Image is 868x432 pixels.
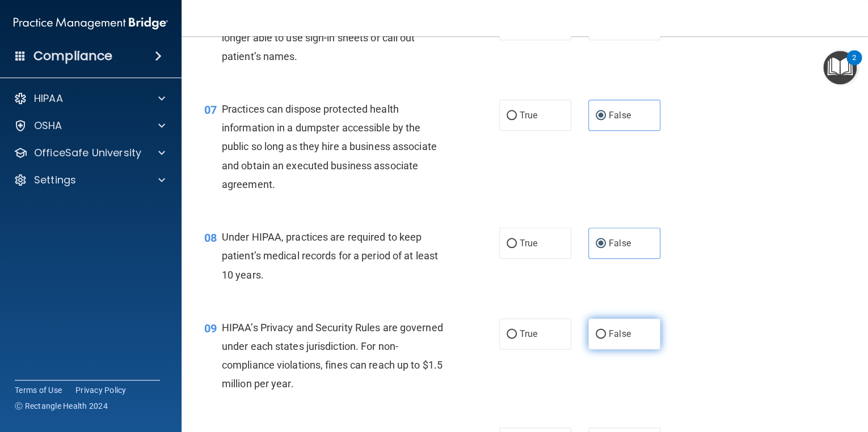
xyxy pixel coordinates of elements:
span: False [609,238,631,249]
input: False [596,112,606,120]
span: HIPAA’s Privacy and Security Rules are governed under each states jurisdiction. For non-complianc... [222,322,443,390]
p: OSHA [34,119,62,132]
span: 09 [204,322,217,335]
img: PMB logo [14,12,168,35]
a: OSHA [14,119,165,132]
span: 07 [204,103,217,117]
p: HIPAA [34,92,63,105]
span: True [520,328,537,339]
p: Settings [34,173,76,187]
a: Terms of Use [15,384,62,396]
span: True [520,238,537,249]
span: 08 [204,231,217,245]
button: Open Resource Center, 2 new notifications [823,51,857,84]
span: Practices can dispose protected health information in a dumpster accessible by the public so long... [222,103,437,190]
span: Ⓒ Rectangle Health 2024 [15,400,108,412]
input: True [507,112,517,120]
input: False [596,239,606,248]
input: True [507,330,517,339]
input: True [507,239,517,248]
span: True [520,110,537,121]
h4: Compliance [33,48,112,64]
p: OfficeSafe University [34,146,141,160]
a: Privacy Policy [75,384,127,396]
a: Settings [14,173,165,187]
a: HIPAA [14,92,165,105]
span: False [609,328,631,339]
a: OfficeSafe University [14,146,165,160]
span: Under the HIPAA Omnibus Rule, practices are no longer able to use sign-in sheets or call out pati... [222,12,442,62]
input: False [596,330,606,339]
div: 2 [852,58,856,72]
span: False [609,110,631,121]
span: Under HIPAA, practices are required to keep patient’s medical records for a period of at least 10... [222,231,438,280]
